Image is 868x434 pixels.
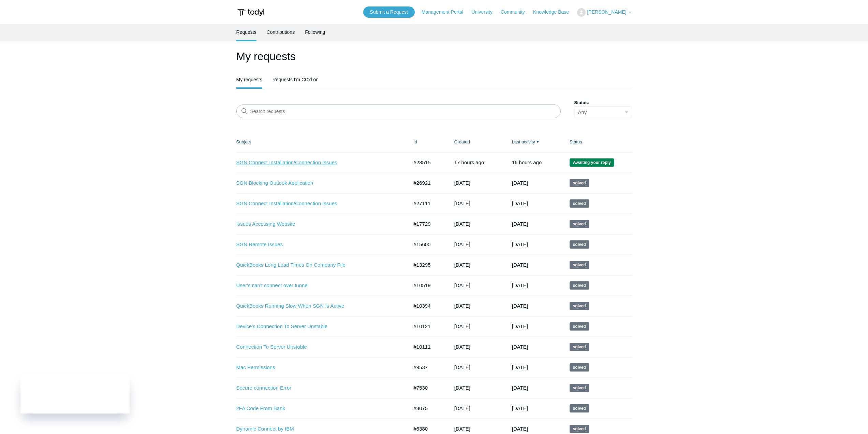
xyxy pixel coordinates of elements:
td: #10394 [407,296,447,316]
a: Contributions [267,24,295,40]
a: Requests [236,24,256,40]
span: We are waiting for you to respond [570,158,614,167]
time: 02/22/2024, 13:02 [512,241,528,247]
a: Issues Accessing Website [236,220,398,228]
time: 05/03/2023, 09:42 [454,323,470,329]
a: Knowledge Base [533,9,576,16]
time: 06/02/2023, 01:26 [512,344,528,350]
button: [PERSON_NAME] [577,8,632,17]
a: Submit a Request [363,6,415,18]
td: #8075 [407,398,447,419]
time: 01/20/2023, 00:32 [512,426,528,432]
time: 12/23/2022, 09:35 [454,405,470,411]
time: 09/29/2025, 17:51 [512,159,542,165]
img: Todyl Support Center Help Center home page [236,6,265,19]
span: This request has been solved [570,384,589,392]
td: #17729 [407,214,447,234]
a: Connection To Server Unstable [236,343,398,351]
label: Status: [574,99,632,106]
time: 11/15/2023, 10:02 [512,262,528,268]
span: This request has been solved [570,322,589,331]
a: SGN Connect Installation/Connection Issues [236,200,398,208]
time: 06/11/2023, 16:02 [512,303,528,309]
td: #10121 [407,316,447,337]
a: Secure connection Error [236,384,398,392]
a: My requests [236,72,262,87]
time: 08/07/2025, 10:24 [454,200,470,206]
span: This request has been solved [570,240,589,249]
a: 2FA Code From Bank [236,405,398,412]
time: 09/29/2025, 16:24 [454,159,484,165]
a: Dynamic Connect by IBM [236,425,398,433]
time: 08/28/2025, 13:02 [512,180,528,186]
time: 06/05/2023, 18:04 [512,323,528,329]
a: University [471,9,499,16]
span: This request has been solved [570,179,589,187]
td: #27111 [407,193,447,214]
span: This request has been solved [570,425,589,433]
time: 10/18/2023, 12:21 [454,262,470,268]
span: This request has been solved [570,302,589,310]
span: This request has been solved [570,343,589,351]
span: This request has been solved [570,281,589,290]
time: 11/10/2022, 09:19 [454,385,470,391]
time: 06/14/2023, 11:01 [512,282,528,288]
a: QuickBooks Long Load Times On Company File [236,261,398,269]
time: 05/12/2023, 01:26 [512,364,528,370]
span: This request has been solved [570,220,589,228]
time: 06/04/2024, 12:03 [512,221,528,227]
td: #28515 [407,152,447,173]
td: #15600 [407,234,447,255]
a: Community [501,9,532,16]
td: #7530 [407,378,447,398]
td: #10111 [407,337,447,357]
th: Status [563,132,632,152]
a: Management Portal [422,9,470,16]
th: Subject [236,132,407,152]
span: This request has been solved [570,199,589,208]
time: 08/28/2025, 11:02 [512,200,528,206]
time: 02/26/2023, 00:28 [512,385,528,391]
span: This request has been solved [570,404,589,412]
a: Created [454,139,470,144]
a: Mac Permissions [236,364,398,372]
h1: My requests [236,48,632,65]
a: Device's Connection To Server Unstable [236,323,398,331]
span: ▼ [536,139,540,144]
time: 02/02/2024, 11:38 [454,241,470,247]
time: 08/19/2022, 17:56 [454,426,470,432]
span: [PERSON_NAME] [587,9,626,15]
a: User's can't connect over tunnel [236,282,398,290]
time: 07/31/2025, 16:55 [454,180,470,186]
a: Last activity▼ [512,139,535,144]
a: SGN Blocking Outlook Application [236,179,398,187]
time: 02/02/2023, 00:32 [512,405,528,411]
span: This request has been solved [570,363,589,372]
time: 05/02/2023, 15:59 [454,344,470,350]
input: Search requests [236,104,561,118]
span: This request has been solved [570,261,589,269]
td: #13295 [407,255,447,275]
a: Requests I'm CC'd on [273,72,319,87]
a: QuickBooks Running Slow When SGN Is Active [236,302,398,310]
a: Following [305,24,325,40]
td: #9537 [407,357,447,378]
time: 05/17/2023, 08:53 [454,303,470,309]
time: 05/15/2024, 11:18 [454,221,470,227]
time: 04/03/2023, 14:15 [454,364,470,370]
a: SGN Connect Installation/Connection Issues [236,159,398,167]
th: Id [407,132,447,152]
td: #10519 [407,275,447,296]
td: #26921 [407,173,447,193]
iframe: Todyl Status [20,374,130,414]
a: SGN Remote Issues [236,241,398,249]
time: 05/23/2023, 14:25 [454,282,470,288]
